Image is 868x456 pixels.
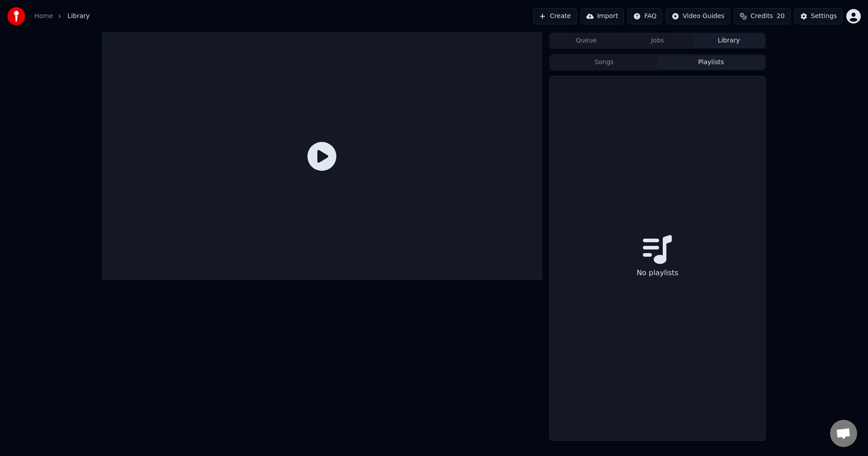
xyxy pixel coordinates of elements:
[551,34,622,47] button: Queue
[34,12,53,21] a: Home
[830,420,857,447] a: Open chat
[533,8,577,24] button: Create
[34,12,90,21] nav: breadcrumb
[7,7,25,25] img: youka
[777,12,785,21] span: 20
[622,34,693,47] button: Jobs
[734,8,790,24] button: Credits20
[657,56,764,69] button: Playlists
[794,8,843,24] button: Settings
[693,34,764,47] button: Library
[67,12,90,21] span: Library
[551,56,658,69] button: Songs
[666,8,730,24] button: Video Guides
[750,12,773,21] span: Credits
[633,264,682,282] div: No playlists
[811,12,837,21] div: Settings
[627,8,662,24] button: FAQ
[580,8,624,24] button: Import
